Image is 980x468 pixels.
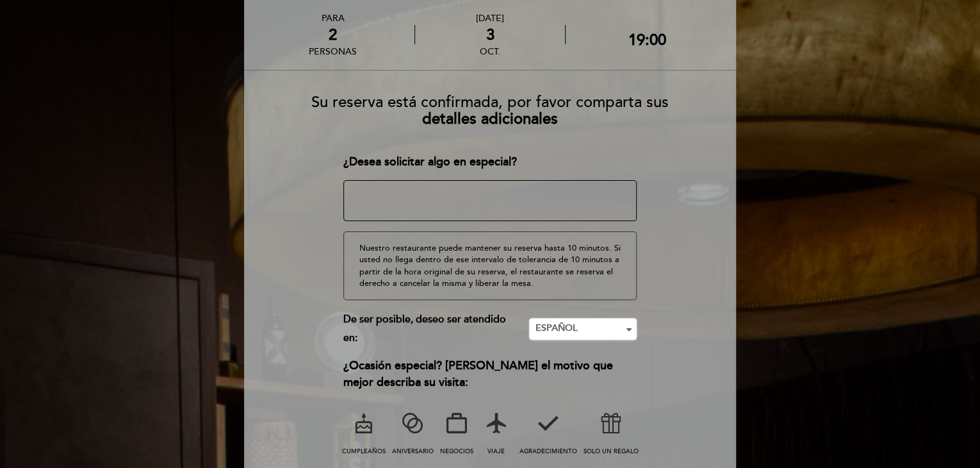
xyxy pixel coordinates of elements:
[415,46,564,57] div: oct.
[343,358,637,390] div: ¿Ocasión especial? [PERSON_NAME] el motivo que mejor describa su visita:
[415,26,564,44] div: 3
[311,93,669,112] span: Su reserva está confirmada, por favor comparta sus
[487,447,505,455] span: VIAJE
[343,231,637,300] div: Nuestro restaurante puede mantener su reserva hasta 10 minutos. Si usted no llega dentro de ese i...
[343,310,530,347] div: De ser posible, deseo ser atendido en:
[309,46,357,57] div: personas
[309,26,357,44] div: 2
[535,322,631,335] span: ESPAÑOL
[392,447,434,455] span: ANIVERSARIO
[439,447,473,455] span: NEGOCIOS
[342,447,386,455] span: CUMPLEAÑOS
[628,31,666,49] div: 19:00
[519,447,576,455] span: AGRADECIMIENTO
[415,13,564,24] div: [DATE]
[309,13,357,24] div: PARA
[529,318,637,340] button: ESPAÑOL
[343,154,637,171] div: ¿Desea solicitar algo en especial?
[583,447,638,455] span: SOLO UN REGALO
[422,110,558,128] b: detalles adicionales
